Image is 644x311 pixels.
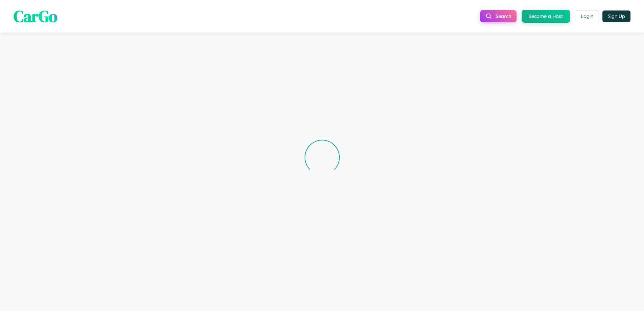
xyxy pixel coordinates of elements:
[480,10,517,22] button: Search
[575,10,599,22] button: Login
[522,10,570,23] button: Become a Host
[14,5,57,27] span: CarGo
[496,13,511,19] span: Search
[602,10,630,22] button: Sign Up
